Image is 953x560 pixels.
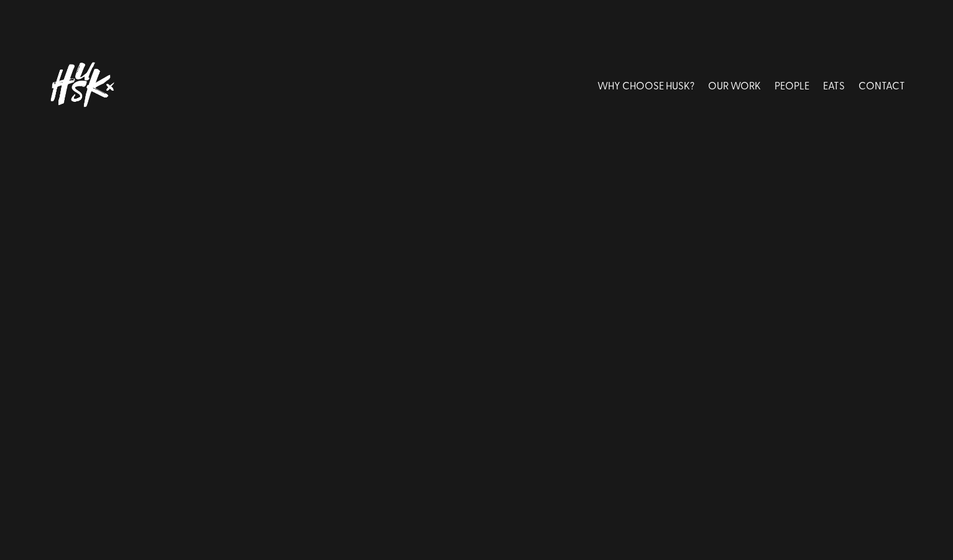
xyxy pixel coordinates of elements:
a: EATS [823,57,845,112]
img: Husk logo [48,57,116,112]
a: PEOPLE [775,57,809,112]
a: OUR WORK [708,57,761,112]
a: CONTACT [859,57,905,112]
a: WHY CHOOSE HUSK? [597,57,694,112]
